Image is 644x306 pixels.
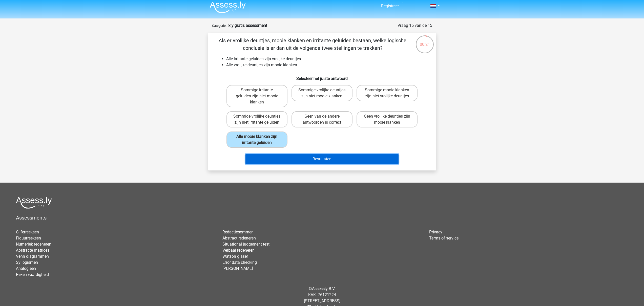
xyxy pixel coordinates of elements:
a: Cijferreeksen [16,230,39,234]
a: Abstracte matrices [16,248,49,253]
h5: Assessments [16,215,628,221]
label: Sommige vrolijke deuntjes zijn niet irritante geluiden [226,111,287,127]
h6: Selecteer het juiste antwoord [216,72,428,81]
a: Verbaal redeneren [222,248,255,253]
a: Terms of service [429,236,459,241]
div: Vraag 15 van de 15 [398,23,432,29]
a: Registreer [381,4,399,8]
label: Alle mooie klanken zijn irritante geluiden [226,132,287,148]
a: Watson glaser [222,254,248,259]
a: Redactiesommen [222,230,254,234]
a: Privacy [429,230,442,234]
li: Alle irritante geluiden zijn vrolijke deuntjes [226,56,428,62]
img: Assessly [210,1,246,13]
a: Assessly B.V. [312,286,335,291]
strong: Ixly gratis assessment [227,23,267,28]
a: Reken vaardigheid [16,272,49,277]
a: Venn diagrammen [16,254,49,259]
label: Geen van de andere antwoorden is correct [292,111,352,127]
a: Analogieen [16,266,36,271]
img: Assessly logo [16,197,52,209]
a: Error data checking [222,260,257,265]
p: Als er vrolijke deuntjes, mooie klanken en irritante geluiden bestaan, welke logische conclusie i... [216,37,409,52]
button: Resultaten [245,154,399,164]
a: [PERSON_NAME] [222,266,253,271]
label: Sommige vrolijke deuntjes zijn niet mooie klanken [292,85,352,101]
li: Alle vrolijke deuntjes zijn mooie klanken [226,62,428,68]
label: Geen vrolijke deuntjes zijn mooie klanken [357,111,418,127]
a: Syllogismen [16,260,38,265]
small: Categorie: [212,24,226,28]
a: Situational judgement test [222,242,269,247]
a: Abstract redeneren [222,236,256,241]
div: 00:21 [415,35,434,48]
label: Sommige irritante geluiden zijn niet mooie klanken [226,85,287,107]
a: Numeriek redeneren [16,242,51,247]
a: Figuurreeksen [16,236,41,241]
label: Sommige mooie klanken zijn niet vrolijke deuntjes [357,85,418,101]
